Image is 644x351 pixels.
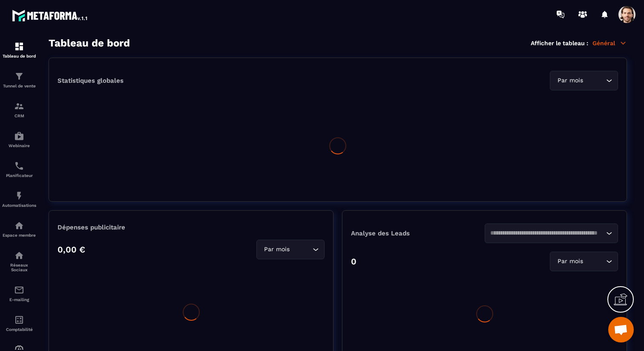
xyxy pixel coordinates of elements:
input: Search for option [291,245,310,254]
div: Search for option [550,71,618,90]
p: Comptabilité [2,327,36,332]
img: social-network [14,250,24,261]
p: Dépenses publicitaire [57,223,325,231]
a: social-networksocial-networkRéseaux Sociaux [2,244,36,278]
img: automations [14,220,24,231]
div: Search for option [550,252,618,271]
div: Search for option [485,223,618,243]
p: Espace membre [2,233,36,238]
a: automationsautomationsAutomatisations [2,184,36,214]
span: Par mois [555,76,585,85]
p: Général [592,39,627,47]
p: CRM [2,113,36,118]
img: scheduler [14,161,24,171]
img: automations [14,131,24,141]
h3: Tableau de bord [49,37,130,49]
div: Search for option [256,240,325,259]
a: automationsautomationsWebinaire [2,125,36,154]
img: logo [12,8,89,23]
a: automationsautomationsEspace membre [2,214,36,244]
img: formation [14,71,24,81]
img: accountant [14,315,24,325]
p: Réseaux Sociaux [2,263,36,272]
a: emailemailE-mailing [2,278,36,308]
p: E-mailing [2,297,36,302]
a: accountantaccountantComptabilité [2,308,36,338]
p: 0 [351,256,356,267]
a: schedulerschedulerPlanificateur [2,154,36,184]
input: Search for option [585,257,604,266]
a: formationformationCRM [2,95,36,125]
p: Statistiques globales [57,77,124,84]
input: Search for option [490,229,604,238]
p: Afficher le tableau : [531,40,588,46]
img: formation [14,101,24,111]
span: Par mois [262,245,291,254]
img: formation [14,41,24,52]
p: Automatisations [2,203,36,208]
input: Search for option [585,76,604,85]
p: Webinaire [2,143,36,148]
p: Analyse des Leads [351,229,485,237]
img: email [14,285,24,295]
a: formationformationTableau de bord [2,35,36,65]
p: Planificateur [2,173,36,178]
span: Par mois [555,257,585,266]
a: Ouvrir le chat [608,317,634,342]
a: formationformationTunnel de vente [2,65,36,95]
p: 0,00 € [57,244,85,255]
p: Tunnel de vente [2,84,36,88]
p: Tableau de bord [2,54,36,58]
img: automations [14,191,24,201]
